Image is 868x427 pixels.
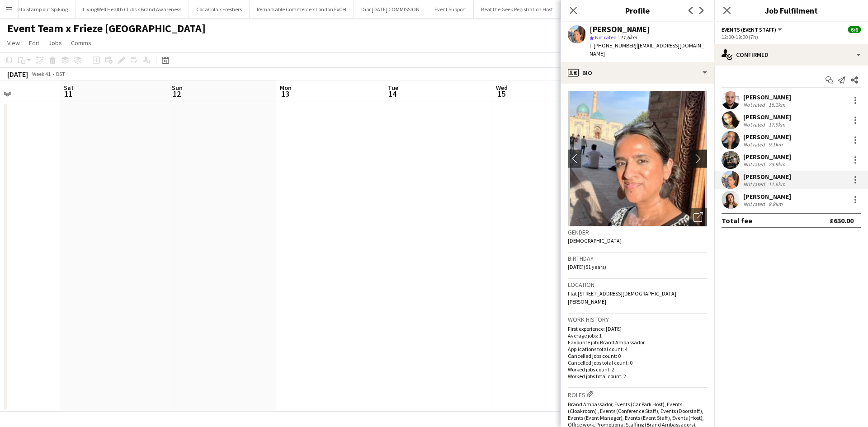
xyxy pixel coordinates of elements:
[568,228,707,236] h3: Gender
[743,93,791,101] div: [PERSON_NAME]
[568,281,707,289] h3: Location
[595,34,617,41] span: Not rated
[495,89,508,99] span: 15
[7,39,20,47] span: View
[743,181,767,188] div: Not rated
[568,237,622,244] span: [DEMOGRAPHIC_DATA]
[743,192,791,201] div: [PERSON_NAME]
[45,37,66,49] a: Jobs
[743,173,791,181] div: [PERSON_NAME]
[56,70,65,77] div: BST
[743,141,767,148] div: Not rated
[743,113,791,121] div: [PERSON_NAME]
[568,91,707,226] img: Crew avatar or photo
[568,352,707,359] p: Cancelled jobs count: 0
[62,89,74,99] span: 11
[496,84,508,92] span: Wed
[387,89,398,99] span: 14
[170,89,183,99] span: 12
[7,22,206,35] h1: Event Team x Frieze [GEOGRAPHIC_DATA]
[714,44,868,66] div: Confirmed
[25,37,43,49] a: Edit
[568,254,707,263] h3: Birthday
[743,121,767,128] div: Not rated
[767,121,787,128] div: 17.9km
[767,181,787,188] div: 11.6km
[4,37,24,49] a: View
[250,0,354,18] button: Remarkable Commerce x London ExCel
[427,0,474,18] button: Event Support
[568,389,707,399] h3: Roles
[590,25,650,33] div: [PERSON_NAME]
[722,26,776,33] span: Events (Event Staff)
[689,208,707,226] div: Open photos pop-in
[568,373,707,380] p: Worked jobs total count: 2
[561,62,714,84] div: Bio
[48,39,62,47] span: Jobs
[71,39,91,47] span: Comms
[354,0,427,18] button: Dior [DATE] COMMISSION
[189,0,250,18] button: CocaCola x Freshers
[75,0,189,18] button: LivingWell Health Clubs x Brand Awareness
[30,70,52,77] span: Week 41
[743,133,791,141] div: [PERSON_NAME]
[29,39,39,47] span: Edit
[280,84,292,92] span: Mon
[64,84,74,92] span: Sat
[388,84,398,92] span: Tue
[568,290,676,305] span: Flat [STREET_ADDRESS][DEMOGRAPHIC_DATA][PERSON_NAME]
[767,201,784,207] div: 8.8km
[767,141,784,148] div: 9.1km
[67,37,95,49] a: Comms
[722,33,861,40] div: 12:00-19:00 (7h)
[561,5,714,16] h3: Profile
[590,42,637,49] span: t. [PHONE_NUMBER]
[714,5,868,16] h3: Job Fulfilment
[568,332,707,339] p: Average jobs: 1
[830,216,854,225] div: £630.00
[618,34,639,41] span: 11.6km
[590,42,704,57] span: | [EMAIL_ADDRESS][DOMAIN_NAME]
[743,153,791,161] div: [PERSON_NAME]
[568,325,707,332] p: First experience: [DATE]
[568,263,606,270] span: [DATE] (51 years)
[568,359,707,366] p: Cancelled jobs total count: 0
[474,0,561,18] button: Beat the Geek Registration Host
[7,70,28,79] div: [DATE]
[767,161,787,168] div: 23.9km
[848,26,861,33] span: 6/6
[568,315,707,324] h3: Work history
[767,101,787,108] div: 16.2km
[743,201,767,207] div: Not rated
[568,366,707,373] p: Worked jobs count: 2
[568,346,707,352] p: Applications total count: 4
[722,26,783,33] button: Events (Event Staff)
[722,216,752,225] div: Total fee
[568,339,707,346] p: Favourite job: Brand Ambassador
[278,89,292,99] span: 13
[743,101,767,108] div: Not rated
[172,84,183,92] span: Sun
[743,161,767,168] div: Not rated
